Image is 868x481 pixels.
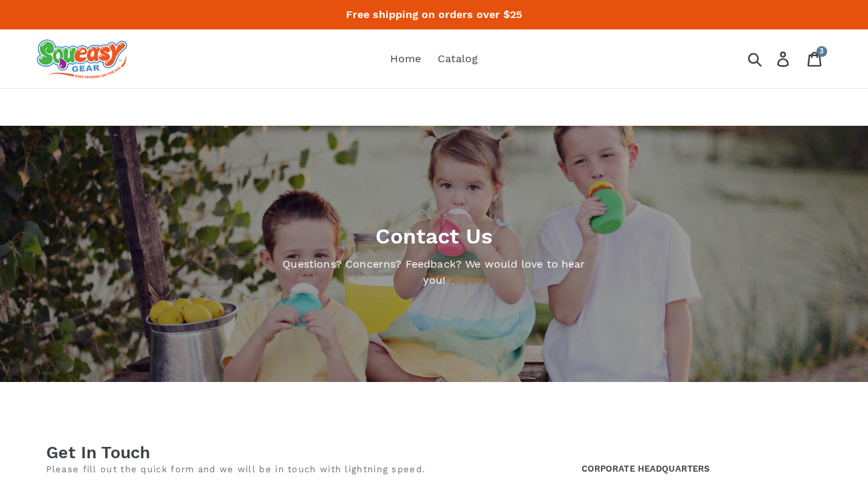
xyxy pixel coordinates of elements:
[46,463,555,476] p: Please fill out the quick form and we will be in touch with lightning speed.
[390,52,421,66] span: Home
[820,47,824,55] span: 3
[282,258,585,286] font: Questions? Concerns? Feedback? We would love to hear you!
[438,52,478,66] span: Catalog
[582,464,822,474] h1: CORPORATE HEADQUARTERS
[375,223,493,249] font: Contact Us
[383,49,428,69] a: Home
[800,44,831,74] a: 3
[37,39,127,78] img: squeasy gear snacker portable food pouch
[46,442,555,463] h1: Get In Touch
[431,49,485,69] a: Catalog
